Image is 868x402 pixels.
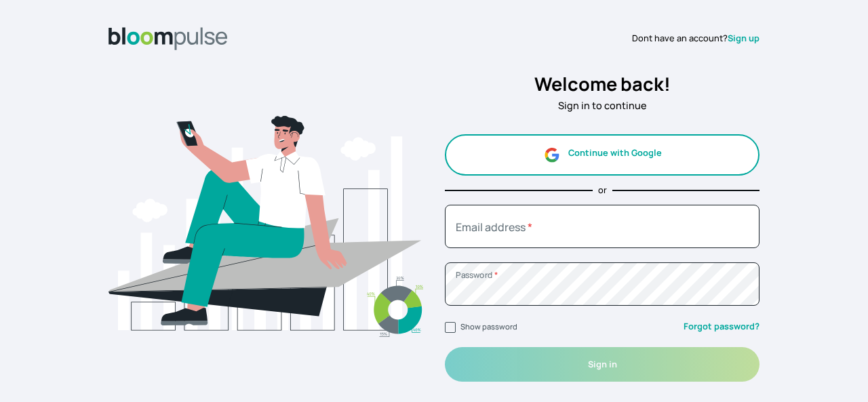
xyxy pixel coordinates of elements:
p: Sign in to continue [445,98,759,113]
a: Sign up [728,32,759,44]
button: Sign in [445,347,759,382]
label: Show password [460,321,517,331]
img: Bloom Logo [108,27,228,50]
a: Forgot password? [684,320,759,333]
img: signin.svg [108,66,423,386]
h2: Welcome back! [445,71,759,98]
p: or [598,184,607,197]
button: Continue with Google [445,134,759,176]
img: google.svg [543,146,560,163]
span: Dont have an account? [632,32,728,45]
